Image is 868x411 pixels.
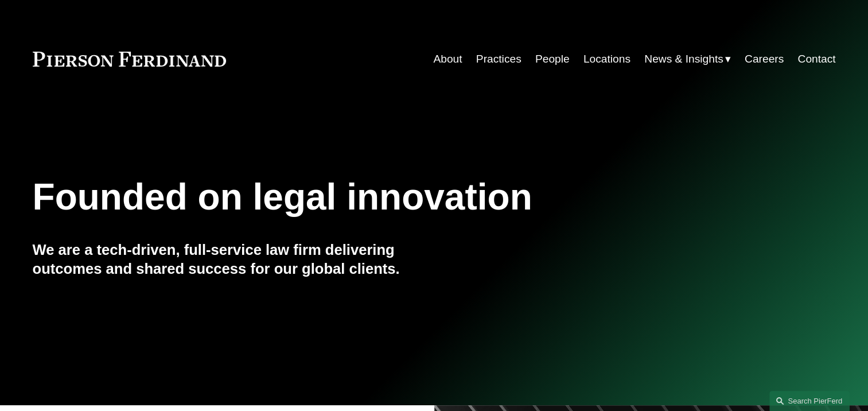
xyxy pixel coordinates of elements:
a: About [433,48,462,70]
a: People [535,48,570,70]
h4: We are a tech-driven, full-service law firm delivering outcomes and shared success for our global... [33,241,434,278]
a: Search this site [769,391,850,411]
a: Locations [583,48,630,70]
h1: Founded on legal innovation [33,176,702,218]
span: News & Insights [644,49,723,69]
a: Practices [476,48,521,70]
a: folder dropdown [644,48,731,70]
a: Contact [797,48,835,70]
a: Careers [745,48,784,70]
